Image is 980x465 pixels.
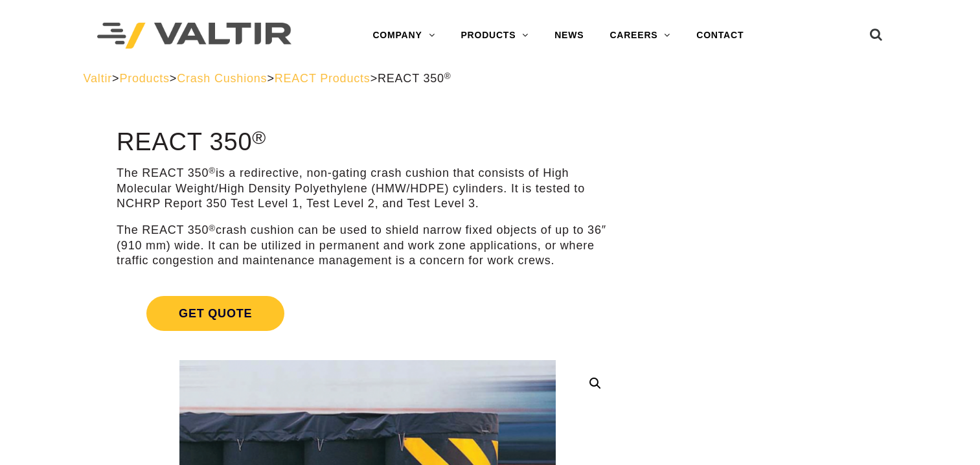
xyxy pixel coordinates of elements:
[117,129,619,156] h1: REACT 350
[378,72,451,85] span: REACT 350
[541,23,597,49] a: NEWS
[209,223,216,233] sup: ®
[146,296,284,331] span: Get Quote
[359,23,448,49] a: COMPANY
[117,166,619,211] p: The REACT 350 is a redirective, non-gating crash cushion that consists of High Molecular Weight/H...
[444,71,451,81] sup: ®
[84,72,112,85] a: Valtir
[597,23,683,49] a: CAREERS
[209,166,216,176] sup: ®
[119,72,169,85] a: Products
[275,72,370,85] a: REACT Products
[252,127,266,148] sup: ®
[448,23,541,49] a: PRODUCTS
[683,23,757,49] a: CONTACT
[97,23,291,49] img: Valtir
[117,223,619,268] p: The REACT 350 crash cushion can be used to shield narrow fixed objects of up to 36″ (910 mm) wide...
[117,280,619,346] a: Get Quote
[84,71,897,86] div: > > > >
[177,72,267,85] a: Crash Cushions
